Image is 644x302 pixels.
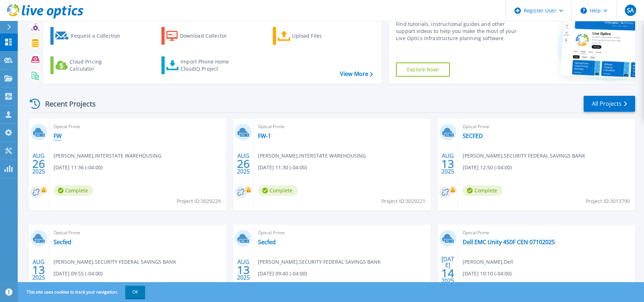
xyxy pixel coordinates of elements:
[32,151,45,177] div: AUG 2025
[258,185,298,196] span: Complete
[441,151,455,177] div: AUG 2025
[258,258,381,266] span: [PERSON_NAME] , SECURITY FEDERAL SAVINGS BANK
[463,270,512,278] span: [DATE] 10:10 (-04:00)
[258,164,307,171] span: [DATE] 11:30 (-04:00)
[441,270,454,276] span: 14
[70,58,126,72] div: Cloud Pricing Calculator
[27,95,105,112] div: Recent Projects
[125,286,145,298] button: OK
[463,123,631,131] span: Optical Prime
[54,152,161,160] span: [PERSON_NAME] , INTERSTATE WAREHOUSING
[32,161,45,167] span: 26
[54,270,103,278] span: [DATE] 09:55 (-04:00)
[584,96,635,112] a: All Projects
[258,152,366,160] span: [PERSON_NAME] , INTERSTATE WAREHOUSING
[237,151,250,177] div: AUG 2025
[463,164,512,171] span: [DATE] 12:50 (-04:00)
[441,257,455,283] div: [DATE] 2025
[54,229,222,237] span: Optical Prime
[258,132,271,139] a: FW-1
[627,7,634,13] span: SA
[54,132,62,139] a: FW
[54,258,176,266] span: [PERSON_NAME] , SECURITY FEDERAL SAVINGS BANK
[177,197,221,205] span: Project ID: 3029229
[396,62,450,77] a: Explore Now!
[463,185,502,196] span: Complete
[586,197,630,205] span: Project ID: 3013790
[463,258,513,266] span: [PERSON_NAME] , Dell
[237,267,250,273] span: 13
[32,257,45,283] div: AUG 2025
[258,229,426,237] span: Optical Prime
[463,238,555,246] a: Dell EMC Unity 450F CEN 07102025
[381,197,425,205] span: Project ID: 3029221
[463,132,483,139] a: SECFED
[340,71,373,77] a: View More
[258,238,276,246] a: Secfed
[180,29,237,43] div: Download Collector
[181,58,236,72] div: Import Phone Home CloudIQ Project
[273,27,352,45] a: Upload Files
[258,123,426,131] span: Optical Prime
[54,164,103,171] span: [DATE] 11:36 (-04:00)
[463,152,585,160] span: [PERSON_NAME] , SECURITY FEDERAL SAVINGS BANK
[54,185,93,196] span: Complete
[161,27,241,45] a: Download Collector
[292,29,349,43] div: Upload Files
[441,161,454,167] span: 13
[237,257,250,283] div: AUG 2025
[258,270,307,278] span: [DATE] 09:40 (-04:00)
[20,286,145,298] span: This site uses cookies to track your navigation.
[50,27,130,45] a: Request a Collection
[50,56,130,74] a: Cloud Pricing Calculator
[71,29,127,43] div: Request a Collection
[54,123,222,131] span: Optical Prime
[54,238,71,246] a: Secfed
[463,229,631,237] span: Optical Prime
[396,21,521,42] div: Find tutorials, instructional guides and other support videos to help you make the most of your L...
[237,161,250,167] span: 26
[32,267,45,273] span: 13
